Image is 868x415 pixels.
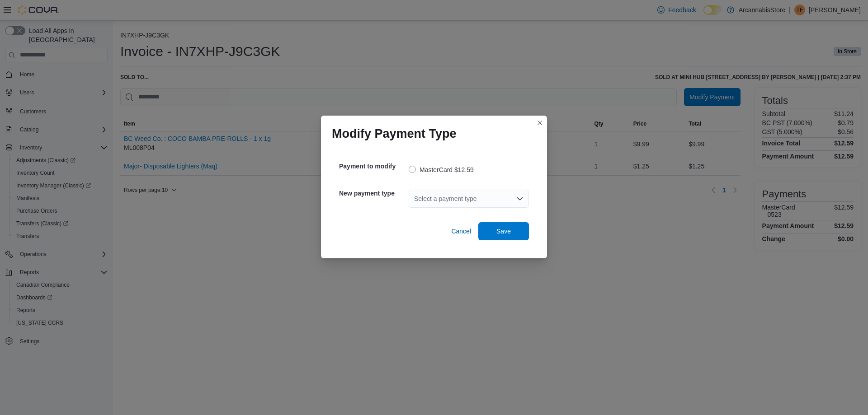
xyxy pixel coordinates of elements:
[451,227,471,236] span: Cancel
[409,164,474,175] label: MasterCard $12.59
[516,195,524,202] button: Open list of options
[339,184,407,202] h5: New payment type
[534,117,545,128] button: Closes this modal window
[448,222,475,240] button: Cancel
[478,222,529,240] button: Save
[332,126,457,141] h1: Modify Payment Type
[414,193,415,204] input: Accessible screen reader label
[339,157,407,175] h5: Payment to modify
[496,227,511,236] span: Save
